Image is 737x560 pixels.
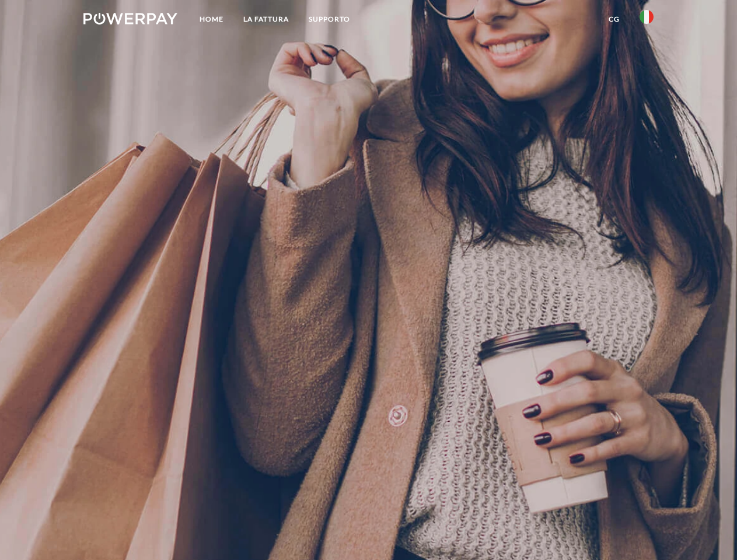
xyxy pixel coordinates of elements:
[599,9,630,30] a: CG
[233,9,299,30] a: LA FATTURA
[299,9,360,30] a: Supporto
[83,13,177,24] img: logo-powerpay-white.svg
[640,10,654,24] img: it
[190,9,233,30] a: Home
